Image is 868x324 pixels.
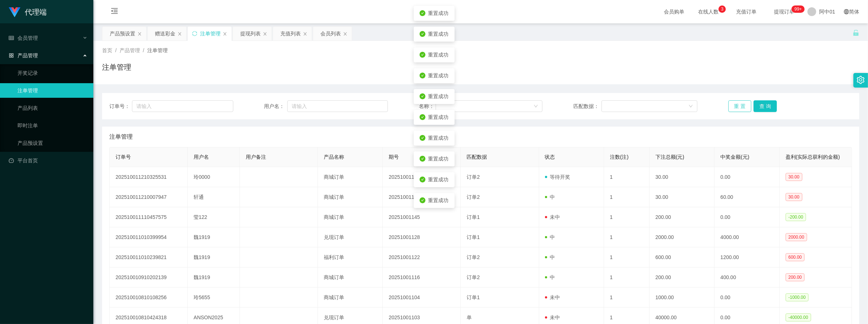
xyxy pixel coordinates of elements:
[604,247,650,267] td: 1
[550,294,560,300] font: 未中
[604,267,650,288] td: 1
[698,9,719,15] font: 在线人数
[715,227,779,247] td: 4000.00
[188,288,240,308] td: 玲5655
[467,234,480,240] span: 订单1
[720,154,749,160] span: 中奖金额(元)
[604,167,650,187] td: 1
[324,154,344,160] span: 产品名称
[719,5,726,13] sup: 3
[109,103,132,110] span: 订单号：
[383,187,461,207] td: 20251001152
[120,47,140,53] span: 产品管理
[573,103,602,110] span: 匹配数据：
[791,5,805,13] sup: 1210
[178,32,182,36] i: 图标： 关闭
[467,174,480,180] span: 订单2
[650,167,715,187] td: 30.00
[786,233,807,241] span: 2000.00
[550,174,571,180] font: 等待开奖
[786,253,805,261] span: 600.00
[428,135,449,141] span: 重置成功
[550,315,560,320] font: 未中
[550,214,560,220] font: 未中
[715,288,779,308] td: 0.00
[650,267,715,288] td: 200.00
[786,273,805,281] span: 200.00
[147,47,168,53] span: 注单管理
[420,135,425,141] i: 图标：check-circle
[17,53,38,58] font: 产品管理
[343,32,347,36] i: 图标： 关闭
[192,31,197,36] i: 图标： 同步
[604,207,650,227] td: 1
[467,194,480,200] span: 订单2
[383,288,461,308] td: 20251001104
[110,267,188,288] td: 202510010910202139
[715,207,779,227] td: 0.00
[188,267,240,288] td: 魏1919
[110,247,188,267] td: 202510011010239821
[786,193,802,201] span: 30.00
[143,47,144,53] span: /
[715,247,779,267] td: 1200.00
[715,167,779,187] td: 0.00
[428,31,449,37] span: 重置成功
[849,9,859,15] font: 简体
[188,167,240,187] td: 玲0000
[188,247,240,267] td: 魏1919
[534,104,538,109] i: 图标： 向下
[428,177,449,182] span: 重置成功
[110,288,188,308] td: 202510010810108256
[109,132,133,141] span: 注单管理
[467,154,487,160] span: 匹配数据
[420,52,425,58] i: 图标：check-circle
[610,154,628,160] span: 注数(注)
[721,5,724,13] p: 3
[728,100,752,112] button: 重 置
[853,30,859,36] i: 图标： 解锁
[318,247,383,267] td: 福利订单
[25,0,47,24] h1: 代理端
[110,227,188,247] td: 202510011010399954
[420,73,425,78] i: 图标：check-circle
[774,9,794,15] font: 提现订单
[9,153,87,168] a: 图标： 仪表板平台首页
[194,154,209,160] span: 用户名
[383,267,461,288] td: 20251001116
[550,274,555,280] font: 中
[115,47,117,53] span: /
[17,136,87,150] a: 产品预设置
[264,103,287,110] span: 用户名：
[420,177,425,182] i: 图标：check-circle
[428,52,449,58] span: 重置成功
[545,154,555,160] span: 状态
[604,227,650,247] td: 1
[786,213,806,221] span: -200.00
[420,197,425,203] i: 图标：check-circle
[383,247,461,267] td: 20251001122
[110,167,188,187] td: 202510011210325531
[318,288,383,308] td: 商城订单
[428,10,449,16] span: 重置成功
[736,9,756,15] font: 充值订单
[280,27,301,40] div: 充值列表
[754,100,777,112] button: 查 询
[550,254,555,260] font: 中
[467,294,480,300] span: 订单1
[550,234,555,240] font: 中
[17,118,87,133] a: 即时注单
[110,187,188,207] td: 202510011210007947
[223,32,227,36] i: 图标： 关闭
[102,62,131,73] h1: 注单管理
[420,156,425,162] i: 图标：check-circle
[689,104,693,109] i: 图标： 向下
[857,76,865,84] i: 图标： 设置
[467,254,480,260] span: 订单2
[428,93,449,99] span: 重置成功
[188,227,240,247] td: 魏1919
[650,187,715,207] td: 30.00
[550,194,555,200] font: 中
[383,227,461,247] td: 20251001128
[9,9,47,15] a: 代理端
